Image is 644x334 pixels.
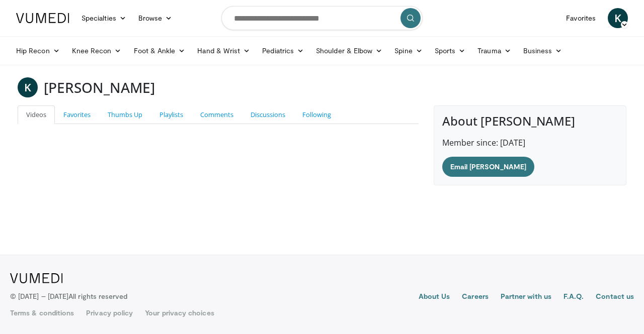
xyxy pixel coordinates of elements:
[221,6,423,30] input: Search topics, interventions
[44,77,155,97] h3: [PERSON_NAME]
[560,8,602,28] a: Favorites
[442,137,618,149] p: Member since: [DATE]
[442,114,618,129] h4: About [PERSON_NAME]
[99,105,151,124] a: Thumbs Up
[66,41,128,61] a: Knee Recon
[294,105,340,124] a: Following
[310,41,388,61] a: Shoulder & Elbow
[192,105,242,124] a: Comments
[517,41,569,61] a: Business
[501,291,551,303] a: Partner with us
[10,291,128,301] p: © [DATE] – [DATE]
[128,41,192,61] a: Foot & Ankle
[256,41,310,61] a: Pediatrics
[429,41,472,61] a: Sports
[462,291,489,303] a: Careers
[10,273,63,283] img: VuMedi Logo
[419,291,450,303] a: About Us
[471,41,517,61] a: Trauma
[442,157,534,177] a: Email [PERSON_NAME]
[18,105,55,124] a: Videos
[145,308,214,318] a: Your privacy choices
[608,8,628,28] a: K
[563,291,584,303] a: F.A.Q.
[596,291,634,303] a: Contact us
[242,105,294,124] a: Discussions
[151,105,192,124] a: Playlists
[388,41,428,61] a: Spine
[132,8,179,28] a: Browse
[191,41,256,61] a: Hand & Wrist
[68,292,127,300] span: All rights reserved
[86,308,133,318] a: Privacy policy
[18,77,38,97] a: K
[16,13,69,23] img: VuMedi Logo
[10,41,66,61] a: Hip Recon
[10,308,74,318] a: Terms & conditions
[75,8,132,28] a: Specialties
[55,105,99,124] a: Favorites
